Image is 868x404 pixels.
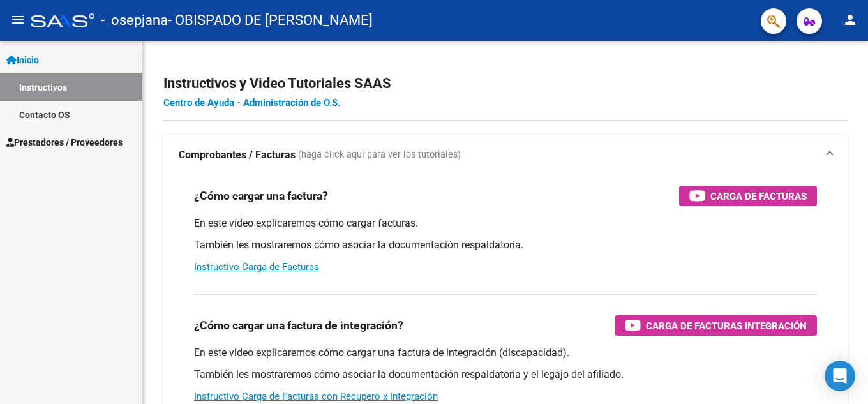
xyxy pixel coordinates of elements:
a: Instructivo Carga de Facturas [194,261,319,273]
strong: Comprobantes / Facturas [179,148,296,162]
h2: Instructivos y Video Tutoriales SAAS [163,71,848,96]
a: Centro de Ayuda - Administración de O.S. [163,97,340,108]
span: Inicio [6,53,39,67]
button: Carga de Facturas [679,186,817,206]
p: También les mostraremos cómo asociar la documentación respaldatoria. [194,238,817,252]
p: En este video explicaremos cómo cargar facturas. [194,216,817,230]
h3: ¿Cómo cargar una factura? [194,187,328,205]
span: - osepjana [101,6,168,34]
button: Carga de Facturas Integración [615,315,817,336]
p: También les mostraremos cómo asociar la documentación respaldatoria y el legajo del afiliado. [194,368,817,382]
mat-icon: menu [10,12,26,27]
a: Instructivo Carga de Facturas con Recupero x Integración [194,391,438,402]
div: Open Intercom Messenger [825,361,855,391]
span: (haga click aquí para ver los tutoriales) [298,148,461,162]
mat-expansion-panel-header: Comprobantes / Facturas (haga click aquí para ver los tutoriales) [163,135,848,176]
span: Carga de Facturas Integración [646,318,807,334]
p: En este video explicaremos cómo cargar una factura de integración (discapacidad). [194,346,817,360]
span: Prestadores / Proveedores [6,135,123,149]
mat-icon: person [842,12,858,27]
span: Carga de Facturas [710,188,807,204]
span: - OBISPADO DE [PERSON_NAME] [168,6,373,34]
h3: ¿Cómo cargar una factura de integración? [194,317,403,334]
